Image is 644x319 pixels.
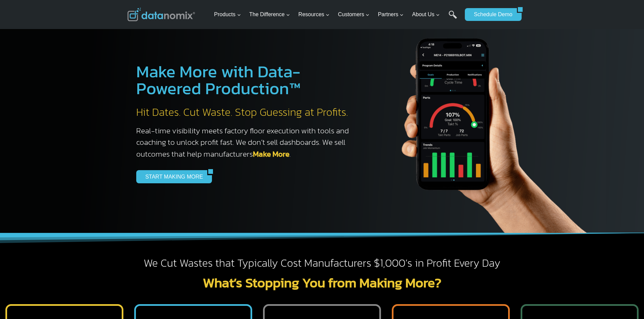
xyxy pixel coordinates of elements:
[299,10,330,19] span: Resources
[136,170,208,183] a: START MAKING MORE
[3,200,112,316] iframe: Popup CTA
[412,10,440,19] span: About Us
[211,4,461,26] nav: Primary Navigation
[214,10,241,19] span: Products
[127,276,517,289] h2: What’s Stopping You from Making More?
[127,256,517,270] h2: We Cut Wastes that Typically Cost Manufacturers $1,000’s in Profit Every Day
[465,8,517,21] a: Schedule Demo
[127,8,195,21] img: Datanomix
[136,63,356,97] h1: Make More with Data-Powered Production™
[253,148,289,160] a: Make More
[449,10,457,26] a: Search
[136,125,356,160] h3: Real-time visibility meets factory floor execution with tools and coaching to unlock profit fast....
[136,105,356,119] h2: Hit Dates. Cut Waste. Stop Guessing at Profits.
[338,10,369,19] span: Customers
[249,10,290,19] span: The Difference
[369,14,606,233] img: The Datanoix Mobile App available on Android and iOS Devices
[378,10,404,19] span: Partners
